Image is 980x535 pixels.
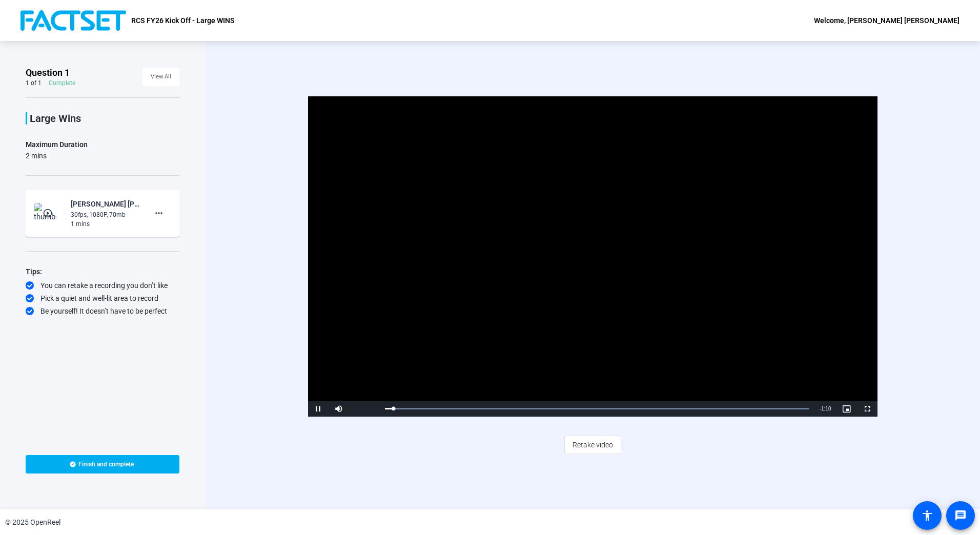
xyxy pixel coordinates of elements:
div: Tips: [26,265,179,278]
img: OpenReel logo [21,10,126,31]
mat-icon: play_circle_outline [43,208,55,218]
div: 1 of 1 [26,79,42,87]
button: View All [142,68,179,86]
div: Complete [49,79,75,87]
span: View All [151,69,171,85]
div: 30fps, 1080P, 70mb [71,210,139,219]
div: Progress Bar [385,408,809,409]
mat-icon: message [954,509,967,522]
div: Maximum Duration [26,138,88,151]
div: Welcome, [PERSON_NAME] [PERSON_NAME] [814,14,959,27]
mat-icon: more_horiz [153,207,165,219]
mat-icon: accessibility [921,509,933,522]
div: 1 mins [71,219,139,229]
button: Finish and complete [26,455,179,474]
button: Pause [308,401,329,417]
button: Retake video [564,436,621,454]
div: © 2025 OpenReel [5,517,60,528]
span: Retake video [573,435,613,455]
button: Mute [329,401,349,417]
span: Question 1 [26,67,70,79]
div: Be yourself! It doesn’t have to be perfect [26,306,179,316]
span: 1:10 [821,406,831,411]
div: Pick a quiet and well-lit area to record [26,293,179,303]
div: 2 mins [26,151,88,161]
span: Finish and complete [78,460,134,468]
img: thumb-nail [34,203,64,223]
p: RCS FY26 Kick Off - Large WINS [131,14,235,27]
div: Video Player [308,96,877,417]
span: - [820,406,821,411]
button: Fullscreen [857,401,877,417]
button: Picture-in-Picture [836,401,857,417]
p: Large Wins [30,112,179,125]
div: [PERSON_NAME] [PERSON_NAME]-RCS FY26 Kick Off - Large WINS-RCS FY26 Kick Off - Large WINS-1756854... [71,198,139,210]
div: You can retake a recording you don’t like [26,280,179,291]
